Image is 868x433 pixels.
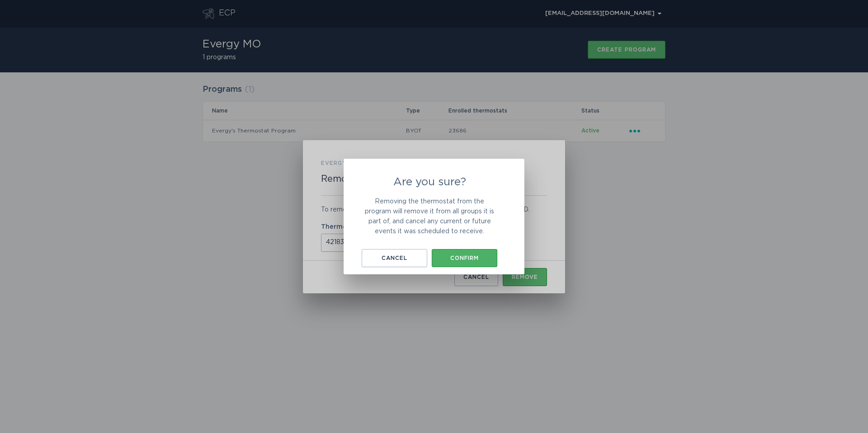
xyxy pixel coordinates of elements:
div: Confirm [436,255,493,261]
div: Are you sure? [344,159,524,274]
p: Removing the thermostat from the program will remove it from all groups it is part of, and cancel... [362,197,497,236]
div: Cancel [366,255,423,261]
button: Cancel [362,249,427,267]
button: Confirm [432,249,497,267]
h2: Are you sure? [362,177,497,188]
